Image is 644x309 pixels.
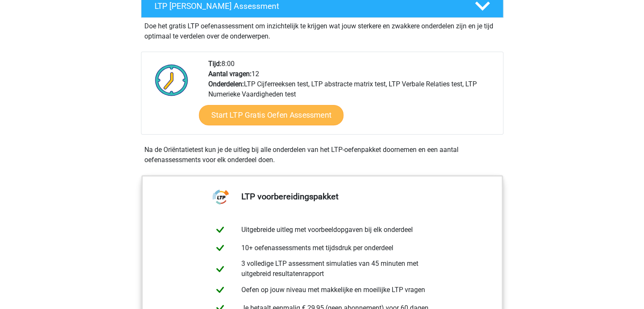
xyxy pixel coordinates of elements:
[208,80,244,88] b: Onderdelen:
[208,70,252,78] b: Aantal vragen:
[199,105,343,125] a: Start LTP Gratis Oefen Assessment
[150,59,193,101] img: Klok
[141,145,503,165] div: Na de Oriëntatietest kun je de uitleg bij alle onderdelen van het LTP-oefenpakket doornemen en ee...
[202,59,503,134] div: 8:00 12 LTP Cijferreeksen test, LTP abstracte matrix test, LTP Verbale Relaties test, LTP Numerie...
[141,18,503,41] div: Doe het gratis LTP oefenassessment om inzichtelijk te krijgen wat jouw sterkere en zwakkere onder...
[208,60,221,68] b: Tijd:
[155,1,461,11] h4: LTP [PERSON_NAME] Assessment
